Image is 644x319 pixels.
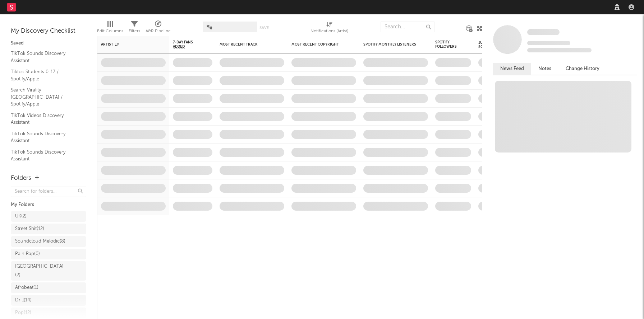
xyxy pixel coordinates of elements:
[146,18,171,39] div: A&R Pipeline
[11,261,86,281] a: [GEOGRAPHIC_DATA](2)
[558,63,607,75] button: Change History
[435,40,460,49] div: Spotify Followers
[493,63,531,75] button: News Feed
[11,86,79,108] a: Search Virality [GEOGRAPHIC_DATA] / Spotify/Apple
[11,148,79,163] a: TikTok Sounds Discovery Assistant
[310,27,348,36] div: Notifications (Artist)
[11,249,86,259] a: Pain Rap(0)
[11,27,86,36] div: My Discovery Checklist
[11,224,86,234] a: Street Shit(12)
[15,262,66,280] div: [GEOGRAPHIC_DATA] ( 2 )
[15,212,27,221] div: UK ( 2 )
[363,42,417,47] div: Spotify Monthly Listeners
[173,40,202,49] span: 7-Day Fans Added
[11,187,86,197] input: Search for folders...
[11,201,86,209] div: My Folders
[11,308,86,318] a: Pop(12)
[11,282,86,293] a: Afrobeat(1)
[97,18,123,39] div: Edit Columns
[220,42,273,47] div: Most Recent Track
[478,41,496,49] div: Jump Score
[15,283,38,292] div: Afrobeat ( 1 )
[97,27,123,36] div: Edit Columns
[310,18,348,39] div: Notifications (Artist)
[259,26,269,30] button: Save
[11,50,79,64] a: TikTok Sounds Discovery Assistant
[381,22,434,32] input: Search...
[11,211,86,222] a: UK(2)
[129,27,140,36] div: Filters
[11,236,86,247] a: Soundcloud Melodic(8)
[527,41,570,45] span: Tracking Since: [DATE]
[129,18,140,39] div: Filters
[291,42,345,47] div: Most Recent Copyright
[531,63,558,75] button: Notes
[15,250,40,258] div: Pain Rap ( 0 )
[11,295,86,306] a: Drill(14)
[11,174,31,183] div: Folders
[15,309,31,317] div: Pop ( 12 )
[146,27,171,36] div: A&R Pipeline
[11,68,79,83] a: Tiktok Students 0-17 / Spotify/Apple
[527,29,560,36] a: Some Artist
[11,39,86,48] div: Saved
[15,237,65,246] div: Soundcloud Melodic ( 8 )
[15,225,44,233] div: Street Shit ( 12 )
[15,296,32,305] div: Drill ( 14 )
[11,112,79,126] a: TikTok Videos Discovery Assistant
[101,42,155,47] div: Artist
[527,29,560,35] span: Some Artist
[527,48,592,52] span: 0 fans last week
[11,130,79,145] a: TikTok Sounds Discovery Assistant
